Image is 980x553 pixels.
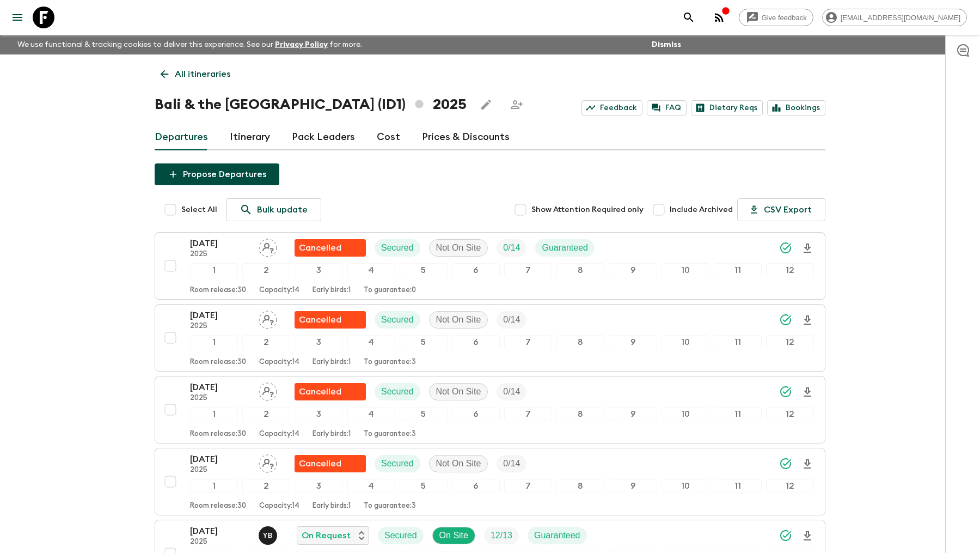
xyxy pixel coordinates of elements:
[714,407,762,421] div: 11
[155,304,825,372] button: [DATE]2025Assign pack leaderFlash Pack cancellationSecuredNot On SiteTrip Fill123456789101112Room...
[13,35,366,54] p: We use functional & tracking cookies to deliver this experience. See our for more.
[484,527,519,544] div: Trip Fill
[295,479,342,493] div: 3
[242,407,290,421] div: 2
[190,453,250,466] p: [DATE]
[259,458,277,466] span: Assign pack leader
[347,263,395,277] div: 4
[661,335,709,349] div: 10
[242,479,290,493] div: 2
[295,239,366,257] div: Flash Pack cancellation
[429,383,488,400] div: Not On Site
[647,100,687,116] a: FAQ
[452,335,500,349] div: 6
[432,527,475,544] div: On Site
[779,529,792,542] svg: Synced Successfully
[230,124,270,150] a: Itinerary
[226,198,321,221] a: Bulk update
[190,381,250,394] p: [DATE]
[155,63,236,85] a: All itineraries
[504,335,552,349] div: 7
[347,479,395,493] div: 4
[497,239,526,257] div: Trip Fill
[739,9,813,26] a: Give feedback
[609,479,657,493] div: 9
[377,124,400,150] a: Cost
[259,242,277,251] span: Assign pack leader
[497,383,526,400] div: Trip Fill
[503,385,520,398] p: 0 / 14
[452,479,500,493] div: 6
[259,530,279,538] span: Yogi Bear (Indra Prayogi)
[609,263,657,277] div: 9
[429,239,488,257] div: Not On Site
[737,198,825,221] button: CSV Export
[436,241,481,254] p: Not On Site
[609,335,657,349] div: 9
[766,263,814,277] div: 12
[299,385,341,398] p: Cancelled
[779,457,792,470] svg: Synced Successfully
[375,455,420,472] div: Secured
[347,407,395,421] div: 4
[190,525,250,538] p: [DATE]
[400,335,448,349] div: 5
[801,386,814,399] svg: Download Onboarding
[436,385,481,398] p: Not On Site
[175,68,230,81] p: All itineraries
[190,502,246,511] p: Room release: 30
[779,241,792,254] svg: Synced Successfully
[503,457,520,470] p: 0 / 14
[275,41,328,48] a: Privacy Policy
[439,529,468,542] p: On Site
[190,430,246,439] p: Room release: 30
[259,386,277,394] span: Assign pack leader
[292,124,355,150] a: Pack Leaders
[259,502,299,511] p: Capacity: 14
[691,100,763,116] a: Dietary Reqs
[381,241,414,254] p: Secured
[756,14,813,22] span: Give feedback
[190,358,246,367] p: Room release: 30
[384,529,417,542] p: Secured
[556,335,604,349] div: 8
[257,203,308,216] p: Bulk update
[378,527,424,544] div: Secured
[534,529,580,542] p: Guaranteed
[364,502,416,511] p: To guarantee: 3
[504,407,552,421] div: 7
[313,502,351,511] p: Early birds: 1
[295,455,366,472] div: Flash Pack cancellation
[299,241,341,254] p: Cancelled
[422,124,510,150] a: Prices & Discounts
[375,239,420,257] div: Secured
[801,458,814,471] svg: Download Onboarding
[556,407,604,421] div: 8
[542,241,588,254] p: Guaranteed
[181,204,217,215] span: Select All
[400,263,448,277] div: 5
[801,314,814,327] svg: Download Onboarding
[581,100,642,116] a: Feedback
[295,335,342,349] div: 3
[801,242,814,255] svg: Download Onboarding
[364,430,416,439] p: To guarantee: 3
[714,263,762,277] div: 11
[190,286,246,295] p: Room release: 30
[259,286,299,295] p: Capacity: 14
[767,100,825,116] a: Bookings
[475,94,497,116] button: Edit this itinerary
[436,457,481,470] p: Not On Site
[766,335,814,349] div: 12
[190,407,238,421] div: 1
[190,335,238,349] div: 1
[295,383,366,400] div: Flash Pack cancellation
[504,263,552,277] div: 7
[504,479,552,493] div: 7
[155,448,825,515] button: [DATE]2025Assign pack leaderFlash Pack cancellationSecuredNot On SiteTrip Fill123456789101112Room...
[7,7,28,28] button: menu
[155,124,208,150] a: Departures
[506,94,528,116] span: Share this itinerary
[649,37,684,52] button: Dismiss
[381,313,414,326] p: Secured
